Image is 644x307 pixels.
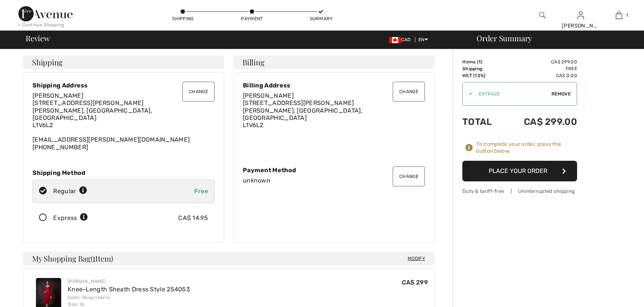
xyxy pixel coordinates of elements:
td: CA$ 299.00 [503,58,577,65]
img: My Info [577,11,584,20]
td: Items ( ) [462,58,503,65]
div: Order Summary [467,34,639,42]
span: ( Item) [91,253,113,263]
div: Shipping [172,15,195,22]
a: 1 [600,11,637,20]
div: CA$ 14.95 [178,213,208,223]
div: Shipping Address [33,82,215,89]
td: Free [503,65,577,72]
button: Change [182,82,215,102]
div: Shipping Method [33,169,215,176]
span: 1 [93,253,95,263]
div: < Continue Shopping [18,21,65,28]
div: Billing Address [243,82,425,89]
button: Place Your Order [462,161,577,181]
span: CAD [389,37,414,42]
td: CA$ 0.00 [503,72,577,79]
img: search the website [539,11,546,20]
img: Canadian Dollar [389,37,401,43]
span: 1 [478,59,481,65]
div: Regular [53,187,87,196]
td: Shipping [462,65,503,72]
input: Promo code [473,82,551,105]
td: Total [462,109,503,135]
div: Express [53,213,88,223]
div: Summary [310,15,333,22]
div: ✔ [463,90,473,97]
span: EN [418,37,428,42]
div: [EMAIL_ADDRESS][PERSON_NAME][DOMAIN_NAME] [PHONE_NUMBER] [33,92,215,151]
span: Billing [242,58,264,66]
span: Review [26,34,50,42]
span: [PERSON_NAME] [243,92,294,99]
a: Knee-Length Sheath Dress Style 254053 [68,286,190,293]
span: Shipping [32,58,63,66]
span: 1 [626,12,628,19]
div: Duty & tariff-free | Uninterrupted shipping [462,187,577,195]
div: [PERSON_NAME] [68,278,190,285]
div: Payment [241,15,263,22]
a: Sign In [577,11,584,19]
span: Remove [551,90,571,97]
span: Modify [408,255,425,262]
button: Change [393,82,425,102]
td: HST (13%) [462,72,503,79]
span: [STREET_ADDRESS][PERSON_NAME] [PERSON_NAME], [GEOGRAPHIC_DATA], [GEOGRAPHIC_DATA] L1V6L2 [33,99,152,129]
img: My Bag [616,11,622,20]
div: To complete your order, press the button below. [476,141,577,155]
div: unknown [243,177,425,184]
img: 1ère Avenue [18,6,73,21]
h4: My Shopping Bag [23,252,434,265]
span: Free [194,187,208,195]
span: [STREET_ADDRESS][PERSON_NAME] [PERSON_NAME], [GEOGRAPHIC_DATA], [GEOGRAPHIC_DATA] L1V6L2 [243,99,363,129]
div: [PERSON_NAME] [562,22,599,30]
button: Change [393,166,425,186]
span: [PERSON_NAME] [33,92,83,99]
span: CA$ 299 [402,279,428,286]
td: CA$ 299.00 [503,109,577,135]
div: Payment Method [243,166,425,174]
